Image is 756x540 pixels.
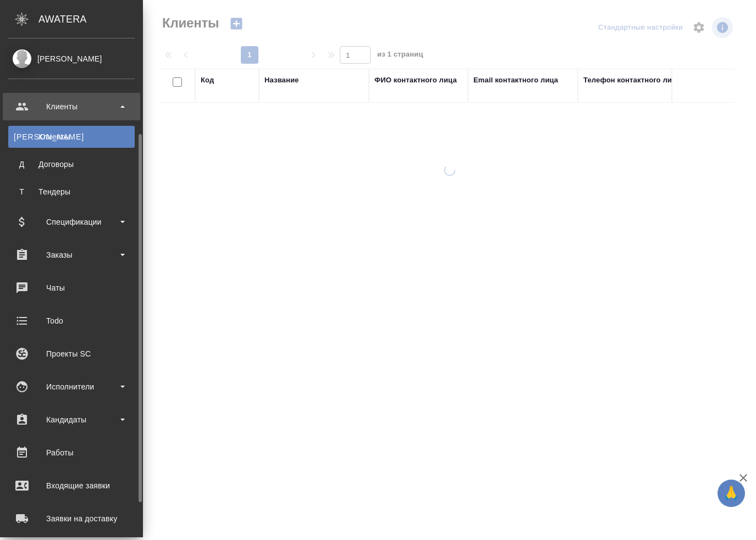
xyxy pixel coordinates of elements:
[8,247,135,263] div: Заказы
[8,181,135,203] a: ТТендеры
[718,480,745,507] button: 🙏
[8,378,135,395] div: Исполнители
[8,444,135,461] div: Работы
[38,8,143,30] div: AWATERA
[8,346,135,362] div: Проекты SC
[3,340,140,368] a: Проекты SC
[3,274,140,302] a: Чаты
[8,280,135,296] div: Чаты
[3,472,140,499] a: Входящие заявки
[8,411,135,428] div: Кандидаты
[14,186,129,197] div: Тендеры
[473,75,558,86] div: Email контактного лица
[14,159,129,170] div: Договоры
[8,126,135,148] a: [PERSON_NAME]Клиенты
[8,53,135,65] div: [PERSON_NAME]
[8,477,135,494] div: Входящие заявки
[3,505,140,532] a: Заявки на доставку
[3,307,140,335] a: Todo
[8,313,135,329] div: Todo
[374,75,457,86] div: ФИО контактного лица
[201,75,214,86] div: Код
[583,75,681,86] div: Телефон контактного лица
[8,510,135,527] div: Заявки на доставку
[8,214,135,230] div: Спецификации
[8,98,135,115] div: Клиенты
[14,131,129,142] div: Клиенты
[8,153,135,175] a: ДДоговоры
[722,482,741,505] span: 🙏
[264,75,299,86] div: Название
[3,439,140,466] a: Работы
